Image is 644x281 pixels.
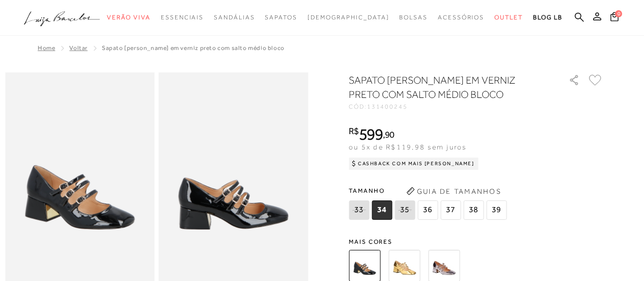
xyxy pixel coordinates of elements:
[349,73,540,101] h1: SAPATO [PERSON_NAME] EM VERNIZ PRETO COM SALTO MÉDIO BLOCO
[438,8,484,27] a: noSubCategoriesText
[349,143,466,151] span: ou 5x de R$119,98 sem juros
[486,200,507,220] span: 39
[615,10,622,17] span: 0
[349,104,552,110] div: CÓD:
[265,14,297,21] span: Sapatos
[161,8,204,27] a: noSubCategoriesText
[161,14,204,21] span: Essenciais
[533,14,563,21] span: BLOG LB
[494,14,523,21] span: Outlet
[395,200,415,220] span: 35
[349,126,359,136] i: R$
[214,8,255,27] a: noSubCategoriesText
[265,8,297,27] a: noSubCategoriesText
[440,200,461,220] span: 37
[307,8,389,27] a: noSubCategoriesText
[494,8,523,27] a: noSubCategoriesText
[463,200,484,220] span: 38
[349,158,479,170] div: Cashback com Mais [PERSON_NAME]
[399,8,428,27] a: noSubCategoriesText
[349,183,509,198] span: Tamanho
[38,44,55,52] a: Home
[417,200,438,220] span: 36
[214,14,255,21] span: Sandálias
[367,103,408,110] span: 131400245
[359,125,383,143] span: 599
[385,129,395,140] span: 90
[349,200,369,220] span: 33
[107,8,151,27] a: noSubCategoriesText
[403,183,505,199] button: Guia de Tamanhos
[102,44,285,52] span: SAPATO [PERSON_NAME] EM VERNIZ PRETO COM SALTO MÉDIO BLOCO
[399,14,428,21] span: Bolsas
[69,44,88,52] a: Voltar
[372,200,392,220] span: 34
[438,14,484,21] span: Acessórios
[307,14,389,21] span: [DEMOGRAPHIC_DATA]
[107,14,151,21] span: Verão Viva
[607,11,622,25] button: 0
[383,130,395,139] i: ,
[349,239,603,245] span: Mais cores
[533,8,563,27] a: BLOG LB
